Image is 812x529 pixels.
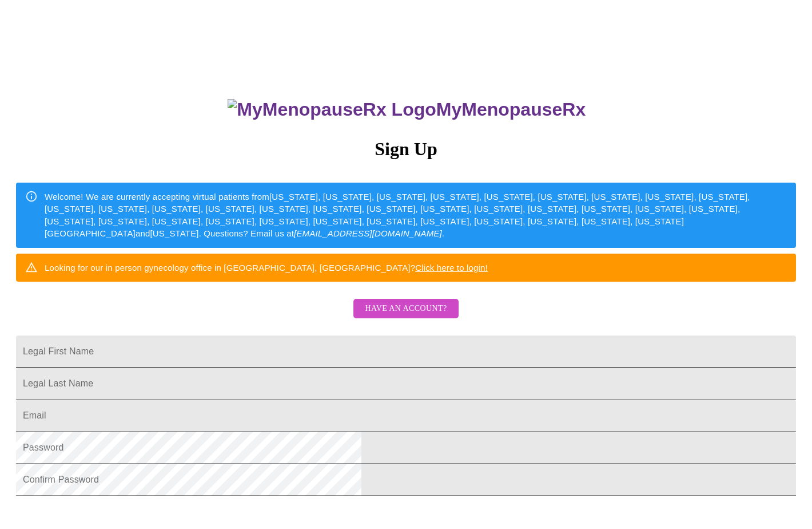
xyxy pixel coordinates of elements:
img: MyMenopauseRx Logo [228,99,436,120]
h3: Sign Up [16,139,796,160]
span: Have an account? [365,302,447,316]
a: Have an account? [351,311,461,321]
a: Click here to login! [415,263,488,273]
div: Looking for our in person gynecology office in [GEOGRAPHIC_DATA], [GEOGRAPHIC_DATA]? [45,257,488,278]
div: Welcome! We are currently accepting virtual patients from [US_STATE], [US_STATE], [US_STATE], [US... [45,186,787,244]
button: Have an account? [353,299,458,319]
em: [EMAIL_ADDRESS][DOMAIN_NAME] [294,228,442,238]
h3: MyMenopauseRx [18,99,797,120]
